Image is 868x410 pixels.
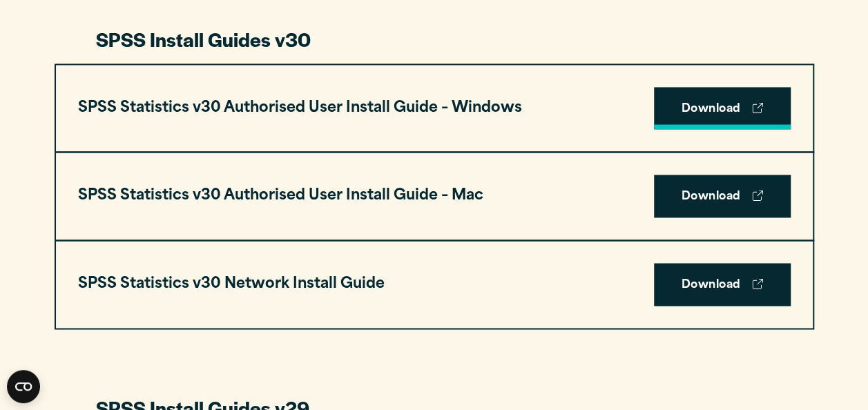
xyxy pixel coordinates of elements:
h3: SPSS Statistics v30 Network Install Guide [78,271,385,297]
h3: SPSS Statistics v30 Authorised User Install Guide – Windows [78,95,522,121]
a: Download [654,87,791,130]
h3: SPSS Install Guides v30 [96,26,773,52]
a: Download [654,175,791,217]
a: Download [654,263,791,306]
h3: SPSS Statistics v30 Authorised User Install Guide – Mac [78,183,483,209]
button: Open CMP widget [7,370,40,403]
